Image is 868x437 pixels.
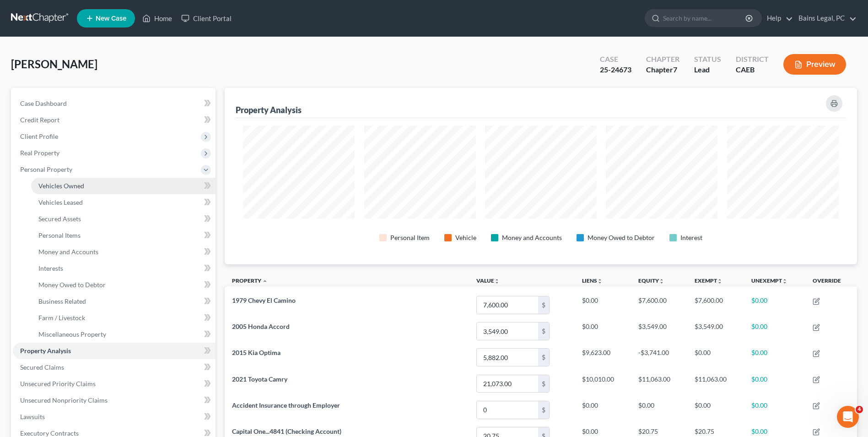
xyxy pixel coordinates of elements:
span: Personal Property [20,165,72,173]
span: Credit Report [20,116,59,124]
td: $0.00 [744,344,805,371]
i: unfold_more [597,279,603,284]
span: Business Related [38,297,86,305]
div: Money and Accounts [502,233,562,242]
td: $0.00 [744,318,805,344]
i: unfold_more [782,279,787,284]
td: $10,010.00 [575,371,631,397]
a: Vehicles Owned [31,178,216,194]
span: Interests [38,264,63,272]
div: Chapter [646,65,679,75]
a: Secured Assets [31,211,216,227]
div: 25-24673 [600,65,631,75]
a: Credit Report [13,112,216,128]
span: Executory Contracts [20,429,79,437]
span: Secured Assets [38,215,81,223]
span: Unsecured Nonpriority Claims [20,396,108,404]
td: $0.00 [575,318,631,344]
td: $11,063.00 [687,371,744,397]
span: Secured Claims [20,363,64,371]
a: Case Dashboard [13,95,216,112]
a: Farm / Livestock [31,310,216,326]
div: Personal Item [390,233,430,242]
a: Equityunfold_more [638,277,664,284]
a: Lawsuits [13,409,216,425]
span: 2005 Honda Accord [232,322,290,330]
span: Vehicles Owned [38,182,84,190]
a: Property Analysis [13,343,216,359]
span: New Case [96,15,126,22]
td: -$3,741.00 [631,344,687,371]
td: $9,623.00 [575,344,631,371]
button: Preview [783,54,846,75]
span: Accident Insurance through Employer [232,401,340,409]
span: 7 [673,65,677,74]
div: $ [538,349,549,366]
a: Unsecured Nonpriority Claims [13,392,216,409]
div: $ [538,401,549,419]
div: $ [538,375,549,393]
input: 0.00 [477,349,538,366]
a: Money and Accounts [31,244,216,260]
td: $0.00 [575,397,631,423]
a: Help [762,10,793,27]
input: 0.00 [477,375,538,393]
td: $3,549.00 [687,318,744,344]
td: $3,549.00 [631,318,687,344]
th: Override [805,272,857,292]
a: Unsecured Priority Claims [13,376,216,392]
span: Property Analysis [20,347,71,355]
div: Vehicle [455,233,476,242]
div: Status [694,54,721,65]
div: Lead [694,65,721,75]
div: $ [538,296,549,314]
td: $0.00 [744,292,805,318]
td: $0.00 [575,292,631,318]
span: Farm / Livestock [38,314,85,322]
a: Bains Legal, PC [794,10,857,27]
input: 0.00 [477,322,538,340]
span: 2021 Toyota Camry [232,375,287,383]
i: unfold_more [659,279,664,284]
a: Exemptunfold_more [695,277,722,284]
a: Unexemptunfold_more [751,277,787,284]
span: 1979 Chevy El Camino [232,296,296,304]
span: [PERSON_NAME] [11,57,97,71]
td: $7,600.00 [631,292,687,318]
a: Money Owed to Debtor [31,277,216,293]
span: Capital One...4841 (Checking Account) [232,427,341,435]
i: unfold_more [717,279,722,284]
div: Chapter [646,54,679,65]
input: 0.00 [477,296,538,314]
a: Interests [31,260,216,277]
span: Miscellaneous Property [38,330,106,338]
span: 4 [856,406,863,413]
a: Personal Items [31,227,216,244]
div: Interest [680,233,702,242]
a: Home [138,10,177,27]
span: Vehicles Leased [38,198,83,206]
a: Vehicles Leased [31,194,216,211]
i: expand_less [262,279,268,284]
a: Business Related [31,293,216,310]
span: Money Owed to Debtor [38,281,106,289]
a: Valueunfold_more [476,277,500,284]
span: Real Property [20,149,59,157]
td: $0.00 [631,397,687,423]
span: Money and Accounts [38,248,98,256]
td: $0.00 [744,397,805,423]
td: $11,063.00 [631,371,687,397]
a: Liensunfold_more [582,277,603,284]
div: Property Analysis [236,104,302,115]
a: Miscellaneous Property [31,326,216,343]
td: $0.00 [687,397,744,423]
div: Money Owed to Debtor [588,233,655,242]
a: Secured Claims [13,359,216,376]
span: Unsecured Priority Claims [20,380,96,388]
iframe: Intercom live chat [837,406,859,428]
div: $ [538,322,549,340]
span: 2015 Kia Optima [232,349,280,356]
input: Search by name... [663,10,747,27]
input: 0.00 [477,401,538,419]
div: CAEB [736,65,769,75]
